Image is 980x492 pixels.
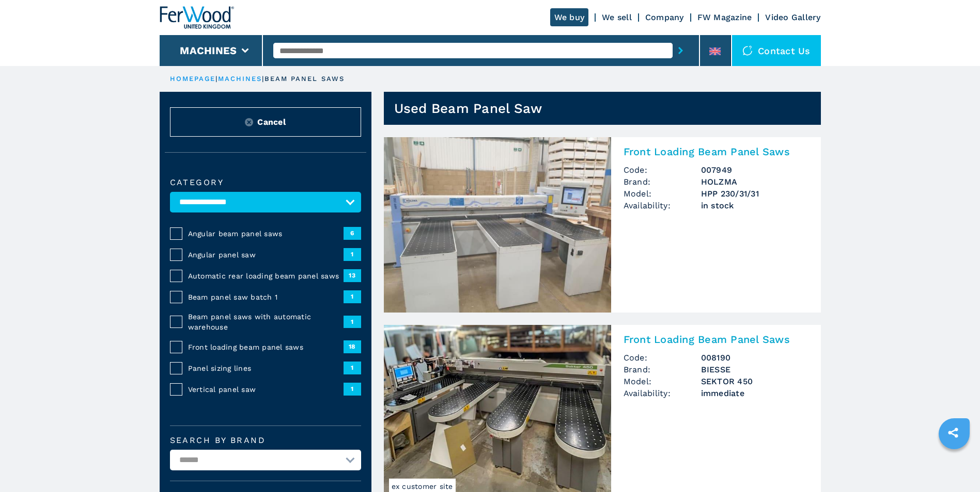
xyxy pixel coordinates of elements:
span: 1 [344,383,361,395]
a: Video Gallery [765,12,820,22]
span: Code: [624,164,701,176]
img: Front Loading Beam Panel Saws HOLZMA HPP 230/31/31 [384,137,611,313]
span: | [262,75,264,83]
iframe: Chat [936,446,972,484]
h3: SEKTOR 450 [701,375,808,387]
span: Brand: [624,176,701,188]
span: Model: [624,188,701,200]
span: Cancel [257,116,286,128]
a: HOMEPAGE [170,75,216,83]
span: immediate [701,387,808,399]
div: Contact us [732,35,821,66]
img: Reset [245,118,253,126]
span: Code: [624,352,701,364]
img: Contact us [742,45,753,56]
h3: HOLZMA [701,176,808,188]
a: Front Loading Beam Panel Saws HOLZMA HPP 230/31/31Front Loading Beam Panel SawsCode:007949Brand:H... [384,137,821,313]
h3: BIESSE [701,364,808,375]
a: machines [218,75,262,83]
span: 1 [344,290,361,303]
button: Machines [180,44,237,57]
label: Search by brand [170,436,361,445]
a: We buy [550,8,589,26]
span: Availability: [624,387,701,399]
a: Company [645,12,684,22]
button: ResetCancel [170,107,361,137]
label: Category [170,178,361,187]
span: in stock [701,200,808,211]
span: Panel sizing lines [188,363,344,373]
h2: Front Loading Beam Panel Saws [624,333,808,346]
span: Beam panel saws with automatic warehouse [188,311,344,332]
button: submit-button [673,39,689,62]
p: beam panel saws [265,74,345,84]
span: 13 [344,269,361,282]
span: Brand: [624,364,701,375]
span: Angular panel saw [188,250,344,260]
span: Front loading beam panel saws [188,342,344,352]
h1: Used Beam Panel Saw [394,100,542,117]
span: 1 [344,248,361,260]
h2: Front Loading Beam Panel Saws [624,145,808,158]
h3: 008190 [701,352,808,364]
span: Vertical panel saw [188,384,344,395]
span: Availability: [624,200,701,211]
a: We sell [602,12,632,22]
span: 6 [344,227,361,239]
a: FW Magazine [697,12,752,22]
span: 1 [344,362,361,374]
span: | [215,75,217,83]
h3: 007949 [701,164,808,176]
span: Automatic rear loading beam panel saws [188,271,344,281]
h3: HPP 230/31/31 [701,188,808,200]
span: Beam panel saw batch 1 [188,292,344,302]
img: Ferwood [160,6,234,29]
span: Model: [624,375,701,387]
a: sharethis [940,420,966,446]
span: Angular beam panel saws [188,228,344,239]
span: 1 [344,316,361,328]
span: 18 [344,340,361,353]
